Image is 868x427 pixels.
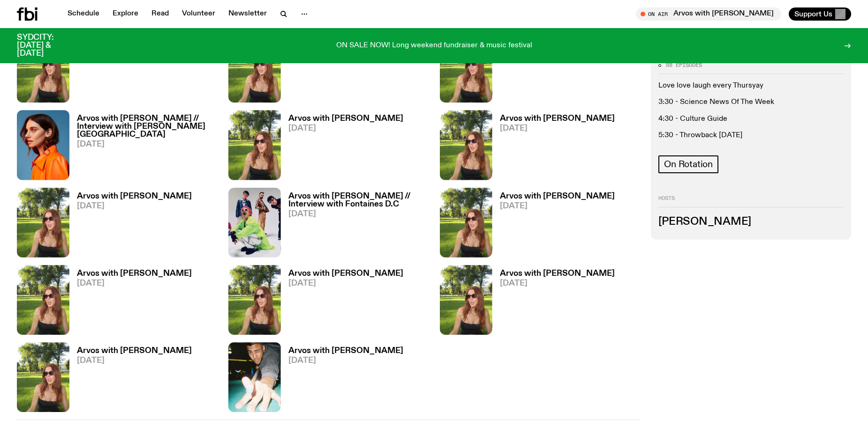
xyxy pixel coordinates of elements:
[794,10,832,18] span: Support Us
[288,125,403,133] span: [DATE]
[500,202,615,210] span: [DATE]
[288,115,403,123] h3: Arvos with [PERSON_NAME]
[17,34,77,58] h3: SYDCITY: [DATE] & [DATE]
[789,7,851,21] button: Support Us
[77,192,192,200] h3: Arvos with [PERSON_NAME]
[77,115,217,139] h3: Arvos with [PERSON_NAME] // Interview with [PERSON_NAME][GEOGRAPHIC_DATA]
[500,115,615,123] h3: Arvos with [PERSON_NAME]
[492,37,615,103] a: Arvos with [PERSON_NAME][DATE]
[77,140,217,148] span: [DATE]
[281,270,403,335] a: Arvos with [PERSON_NAME][DATE]
[69,37,192,103] a: Arvos with [PERSON_NAME][DATE]
[69,115,217,180] a: Arvos with [PERSON_NAME] // Interview with [PERSON_NAME][GEOGRAPHIC_DATA][DATE]
[281,192,429,258] a: Arvos with [PERSON_NAME] // Interview with Fontaines D.C[DATE]
[500,280,615,287] span: [DATE]
[69,270,192,335] a: Arvos with [PERSON_NAME][DATE]
[500,270,615,278] h3: Arvos with [PERSON_NAME]
[492,192,615,258] a: Arvos with [PERSON_NAME][DATE]
[62,7,105,21] a: Schedule
[288,192,429,208] h3: Arvos with [PERSON_NAME] // Interview with Fontaines D.C
[107,7,144,21] a: Explore
[658,115,844,124] p: 4:30 - Culture Guide
[77,347,192,355] h3: Arvos with [PERSON_NAME]
[658,217,844,227] h3: [PERSON_NAME]
[281,347,403,412] a: Arvos with [PERSON_NAME][DATE]
[492,115,615,180] a: Arvos with [PERSON_NAME][DATE]
[17,33,69,103] img: Lizzie Bowles is sitting in a bright green field of grass, with dark sunglasses and a black top. ...
[658,82,844,91] p: Love love laugh every Thursyay
[288,357,403,365] span: [DATE]
[500,192,615,200] h3: Arvos with [PERSON_NAME]
[440,110,492,180] img: Lizzie Bowles is sitting in a bright green field of grass, with dark sunglasses and a black top. ...
[288,280,403,287] span: [DATE]
[77,202,192,210] span: [DATE]
[664,159,713,169] span: On Rotation
[636,7,781,21] button: On AirArvos with [PERSON_NAME]
[69,347,192,412] a: Arvos with [PERSON_NAME][DATE]
[666,63,702,68] span: 88 episodes
[176,7,221,21] a: Volunteer
[658,196,844,207] h2: Hosts
[17,265,69,335] img: Lizzie Bowles is sitting in a bright green field of grass, with dark sunglasses and a black top. ...
[223,7,272,21] a: Newsletter
[281,115,403,180] a: Arvos with [PERSON_NAME][DATE]
[500,125,615,133] span: [DATE]
[658,131,844,140] p: 5:30 - Throwback [DATE]
[17,342,69,412] img: Lizzie Bowles is sitting in a bright green field of grass, with dark sunglasses and a black top. ...
[228,110,281,180] img: Lizzie Bowles is sitting in a bright green field of grass, with dark sunglasses and a black top. ...
[288,347,403,355] h3: Arvos with [PERSON_NAME]
[440,188,492,258] img: Lizzie Bowles is sitting in a bright green field of grass, with dark sunglasses and a black top. ...
[492,270,615,335] a: Arvos with [PERSON_NAME][DATE]
[658,155,718,173] a: On Rotation
[17,188,69,258] img: Lizzie Bowles is sitting in a bright green field of grass, with dark sunglasses and a black top. ...
[77,270,192,278] h3: Arvos with [PERSON_NAME]
[288,270,403,278] h3: Arvos with [PERSON_NAME]
[228,265,281,335] img: Lizzie Bowles is sitting in a bright green field of grass, with dark sunglasses and a black top. ...
[440,265,492,335] img: Lizzie Bowles is sitting in a bright green field of grass, with dark sunglasses and a black top. ...
[281,37,403,103] a: Arvos with [PERSON_NAME][DATE]
[69,192,192,258] a: Arvos with [PERSON_NAME][DATE]
[440,33,492,103] img: Lizzie Bowles is sitting in a bright green field of grass, with dark sunglasses and a black top. ...
[658,98,844,107] p: 3:30 - Science News Of The Week
[146,7,174,21] a: Read
[288,210,429,218] span: [DATE]
[228,33,281,103] img: Lizzie Bowles is sitting in a bright green field of grass, with dark sunglasses and a black top. ...
[77,280,192,287] span: [DATE]
[336,42,532,50] p: ON SALE NOW! Long weekend fundraiser & music festival
[77,357,192,365] span: [DATE]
